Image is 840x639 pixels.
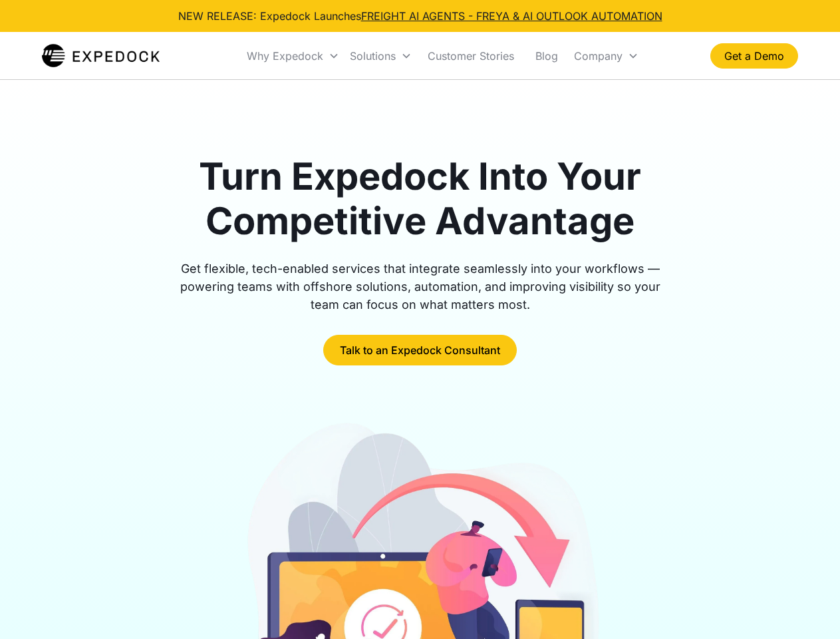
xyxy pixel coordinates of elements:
[178,8,662,24] div: NEW RELEASE: Expedock Launches
[569,33,644,79] div: Company
[42,43,160,69] a: home
[42,43,160,69] img: Expedock Logo
[165,154,676,244] h1: Turn Expedock Into Your Competitive Advantage
[165,260,676,314] div: Get flexible, tech-enabled services that integrate seamlessly into your workflows — powering team...
[350,49,396,63] div: Solutions
[574,49,623,63] div: Company
[773,575,840,639] iframe: Chat Widget
[345,33,417,79] div: Solutions
[247,49,323,63] div: Why Expedock
[361,9,662,23] a: FREIGHT AI AGENTS - FREYA & AI OUTLOOK AUTOMATION
[417,33,525,79] a: Customer Stories
[525,33,569,79] a: Blog
[710,43,798,69] a: Get a Demo
[241,33,345,79] div: Why Expedock
[323,335,517,365] a: Talk to an Expedock Consultant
